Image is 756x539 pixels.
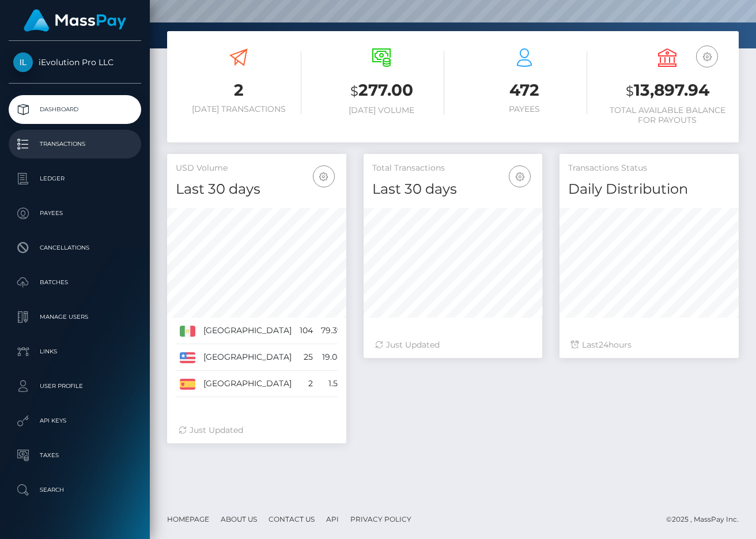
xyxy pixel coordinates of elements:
[568,163,730,174] h5: Transactions Status
[9,337,141,366] a: Links
[176,163,338,174] h5: USD Volume
[13,481,137,499] p: Search
[264,510,319,528] a: Contact Us
[317,318,353,344] td: 79.39%
[9,268,141,297] a: Batches
[599,340,608,350] span: 24
[317,371,353,397] td: 1.53%
[162,510,214,528] a: Homepage
[350,83,358,99] small: $
[13,343,137,360] p: Links
[296,371,317,397] td: 2
[9,406,141,435] a: API Keys
[296,344,317,371] td: 25
[9,303,141,331] a: Manage Users
[13,101,137,118] p: Dashboard
[24,9,126,32] img: MassPay Logo
[322,510,343,528] a: API
[372,179,534,199] h4: Last 30 days
[462,104,587,114] h6: Payees
[13,205,137,222] p: Payees
[317,344,353,371] td: 19.08%
[13,239,137,257] p: Cancellations
[13,447,137,464] p: Taxes
[13,170,137,187] p: Ledger
[13,378,137,395] p: User Profile
[462,79,587,101] h3: 472
[13,52,33,72] img: iEvolution Pro LLC
[604,105,730,125] h6: Total Available Balance for Payouts
[179,424,335,436] div: Just Updated
[176,104,301,114] h6: [DATE] Transactions
[626,83,634,99] small: $
[666,513,747,526] div: © 2025 , MassPay Inc.
[296,318,317,344] td: 104
[13,135,137,153] p: Transactions
[13,308,137,326] p: Manage Users
[346,510,416,528] a: Privacy Policy
[9,372,141,401] a: User Profile
[571,339,727,351] div: Last hours
[176,179,338,199] h4: Last 30 days
[9,95,141,124] a: Dashboard
[604,79,730,103] h3: 13,897.94
[199,318,296,344] td: [GEOGRAPHIC_DATA]
[13,412,137,429] p: API Keys
[9,476,141,504] a: Search
[13,274,137,291] p: Batches
[9,57,141,67] span: iEvolution Pro LLC
[180,326,195,336] img: MX.png
[9,130,141,159] a: Transactions
[199,371,296,397] td: [GEOGRAPHIC_DATA]
[9,233,141,262] a: Cancellations
[9,441,141,470] a: Taxes
[372,163,534,174] h5: Total Transactions
[9,199,141,228] a: Payees
[199,344,296,371] td: [GEOGRAPHIC_DATA]
[568,179,730,199] h4: Daily Distribution
[9,164,141,193] a: Ledger
[176,79,301,101] h3: 2
[375,339,531,351] div: Just Updated
[216,510,262,528] a: About Us
[180,379,195,389] img: ES.png
[319,105,444,115] h6: [DATE] Volume
[319,79,444,103] h3: 277.00
[180,352,195,363] img: US.png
